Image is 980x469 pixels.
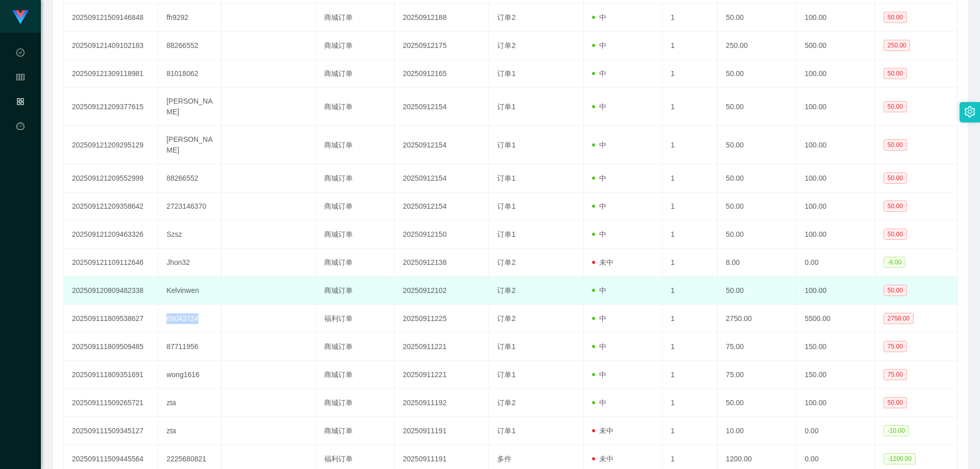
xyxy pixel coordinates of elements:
td: 202509111809509485 [64,333,158,361]
td: 88266552 [158,164,221,192]
td: 2723146370 [158,192,221,220]
td: Kelvinwen [158,277,221,305]
td: 20250912138 [395,249,489,277]
td: 20250912154 [395,126,489,164]
img: logo.9652507e.png [12,10,29,24]
span: 中 [592,103,606,111]
span: 中 [592,41,606,50]
span: 中 [592,202,606,210]
td: 1 [663,126,718,164]
span: 中 [592,314,606,323]
span: -1200.00 [884,453,916,464]
span: 250.00 [884,40,911,51]
td: 500.00 [796,32,875,60]
td: 商城订单 [316,220,395,249]
td: 20250912102 [395,277,489,305]
td: 1 [663,249,718,277]
span: 订单2 [497,286,516,294]
td: [PERSON_NAME] [158,126,221,164]
span: 50.00 [884,12,907,23]
td: 1 [663,417,718,445]
td: 202509121209552999 [64,164,158,192]
span: -8.00 [884,257,905,268]
td: 202509111809538627 [64,305,158,333]
td: 商城订单 [316,88,395,126]
td: 商城订单 [316,4,395,32]
span: 订单1 [497,103,516,111]
td: 50.00 [718,60,796,88]
td: 8.00 [718,249,796,277]
i: 图标: check-circle-o [16,44,24,64]
td: 20250912154 [395,164,489,192]
td: 20250911221 [395,361,489,389]
td: 250.00 [718,32,796,60]
span: 订单1 [497,141,516,149]
td: 20250912188 [395,4,489,32]
td: 1 [663,4,718,32]
span: 50.00 [884,68,907,79]
td: 2750.00 [718,305,796,333]
td: 100.00 [796,389,875,417]
td: 50.00 [718,220,796,249]
td: 商城订单 [316,417,395,445]
td: 商城订单 [316,32,395,60]
td: 202509121209377615 [64,88,158,126]
span: 中 [592,69,606,78]
td: 1 [663,220,718,249]
span: 中 [592,141,606,149]
td: 20250912154 [395,192,489,220]
span: 50.00 [884,201,907,212]
span: 订单2 [497,314,516,323]
td: 100.00 [796,60,875,88]
td: 商城订单 [316,361,395,389]
span: 订单2 [497,258,516,266]
td: 81018062 [158,60,221,88]
td: 202509121209463326 [64,220,158,249]
td: 100.00 [796,220,875,249]
td: 202509121109112646 [64,249,158,277]
td: 50.00 [718,126,796,164]
td: 1 [663,333,718,361]
td: 1 [663,32,718,60]
i: 图标: appstore-o [16,93,24,113]
td: 89043724 [158,305,221,333]
span: 订单1 [497,202,516,210]
td: 202509121209295129 [64,126,158,164]
td: 商城订单 [316,60,395,88]
td: 商城订单 [316,126,395,164]
td: 商城订单 [316,333,395,361]
td: 150.00 [796,361,875,389]
td: 商城订单 [316,277,395,305]
a: 图标: dashboard平台首页 [16,116,24,219]
td: 87711956 [158,333,221,361]
td: fh9292 [158,4,221,32]
span: 2750.00 [884,313,914,324]
span: 未中 [592,455,614,463]
span: 50.00 [884,172,907,184]
td: 1 [663,389,718,417]
span: 50.00 [884,101,907,112]
span: 中 [592,174,606,182]
span: 订单1 [497,174,516,182]
span: 订单1 [497,342,516,351]
td: 202509121409102183 [64,32,158,60]
span: 75.00 [884,369,907,380]
i: 图标: setting [964,106,975,117]
td: 1 [663,361,718,389]
td: [PERSON_NAME] [158,88,221,126]
td: 0.00 [796,249,875,277]
td: 202509111509265721 [64,389,158,417]
td: 20250912165 [395,60,489,88]
span: 会员管理 [16,73,24,164]
td: 50.00 [718,4,796,32]
td: 50.00 [718,277,796,305]
td: Szsz [158,220,221,249]
td: 商城订单 [316,192,395,220]
td: 1 [663,164,718,192]
td: 福利订单 [316,305,395,333]
td: 50.00 [718,192,796,220]
td: 5500.00 [796,305,875,333]
span: 订单1 [497,427,516,435]
td: 75.00 [718,361,796,389]
td: 20250911225 [395,305,489,333]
